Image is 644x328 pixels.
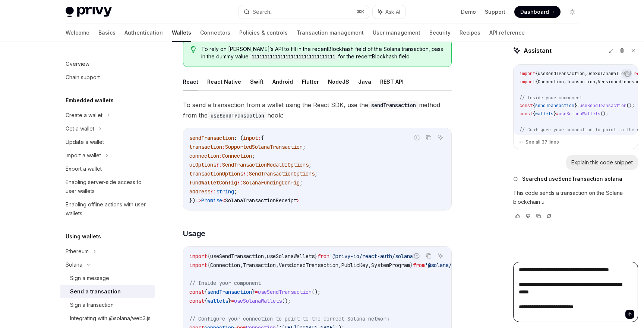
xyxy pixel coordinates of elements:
[207,289,252,295] span: sendTransaction
[626,103,634,109] span: ();
[207,262,210,268] span: {
[208,112,267,120] code: useSendTransaction
[66,111,102,120] div: Create a wallet
[210,253,264,260] span: useSendTransaction
[258,135,261,141] span: :
[70,287,121,296] div: Send a transaction
[566,79,595,85] span: Transaction
[561,135,569,141] span: new
[264,253,267,260] span: ,
[60,162,155,176] a: Export a wallet
[258,289,312,295] span: useSendTransaction
[461,8,476,16] a: Demo
[183,228,205,239] span: Usage
[520,111,533,117] span: const
[413,262,425,268] span: from
[243,170,249,177] span: ?:
[373,24,420,42] a: User management
[520,71,535,77] span: import
[243,135,258,141] span: input
[303,144,306,150] span: ;
[222,161,309,168] span: SendTransactionModalUIOptions
[189,135,234,141] span: sendTransaction
[189,253,207,260] span: import
[412,133,422,142] button: Report incorrect code
[625,310,634,319] button: Send message
[385,8,400,16] span: Ask AI
[66,7,112,17] img: light logo
[66,124,94,133] div: Get a wallet
[538,79,564,85] span: Connection
[216,161,222,168] span: ?:
[189,280,261,286] span: // Inside your component
[566,6,578,18] button: Toggle dark mode
[225,144,303,150] span: SupportedSolanaTransaction
[318,253,329,260] span: from
[595,79,598,85] span: ,
[460,24,480,42] a: Recipes
[66,247,89,256] div: Ethereum
[513,175,638,183] button: Searched useSendTransaction solana
[249,170,315,177] span: SendTransactionOptions
[195,197,201,204] span: =>
[312,289,321,295] span: ();
[237,179,243,186] span: ?:
[250,73,263,90] button: Swift
[189,262,207,268] span: import
[234,298,282,304] span: useSolanaWallets
[222,197,225,204] span: <
[66,138,104,147] div: Update a wallet
[485,8,505,16] a: Support
[600,111,608,117] span: ();
[240,262,243,268] span: ,
[368,262,371,268] span: ,
[70,300,114,309] div: Sign a transaction
[282,298,291,304] span: ();
[204,298,207,304] span: {
[533,135,559,141] span: connection
[595,135,598,141] span: (
[234,188,237,195] span: ;
[189,179,237,186] span: fundWalletConfig
[252,152,255,159] span: ;
[489,24,525,42] a: API reference
[219,152,222,159] span: :
[200,24,230,42] a: Connectors
[210,188,216,195] span: ?:
[189,152,219,159] span: connection
[60,135,155,149] a: Update a wallet
[60,71,155,84] a: Chain support
[522,175,622,183] span: Searched useSendTransaction solana
[520,135,533,141] span: const
[210,262,240,268] span: Connection
[553,111,556,117] span: }
[520,95,582,101] span: // Inside your component
[297,197,300,204] span: >
[272,73,293,90] button: Android
[201,45,444,61] span: To rely on [PERSON_NAME]’s API to fill in the recentBlockhash field of the Solana transaction, pa...
[302,73,319,90] button: Flutter
[189,144,222,150] span: transaction
[524,46,552,55] span: Assistant
[380,73,404,90] button: REST API
[358,73,371,90] button: Java
[371,262,410,268] span: SystemProgram
[520,79,535,85] span: import
[425,262,476,268] span: '@solana/web3.js'
[587,71,629,77] span: useSolanaWallets
[622,69,632,79] button: Copy the contents from the code block
[533,111,535,117] span: {
[98,24,116,42] a: Basics
[124,24,163,42] a: Authentication
[222,152,252,159] span: Connection
[368,101,419,109] code: sendTransaction
[373,5,405,19] button: Ask AI
[189,315,389,322] span: // Configure your connection to point to the correct Solana network
[189,170,243,177] span: transactionOptions
[225,197,297,204] span: SolanaTransactionReceipt
[249,53,338,61] code: 11111111111111111111111111111111
[632,71,642,77] span: from
[412,251,422,261] button: Report incorrect code
[207,298,228,304] span: wallets
[66,151,101,160] div: Import a wallet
